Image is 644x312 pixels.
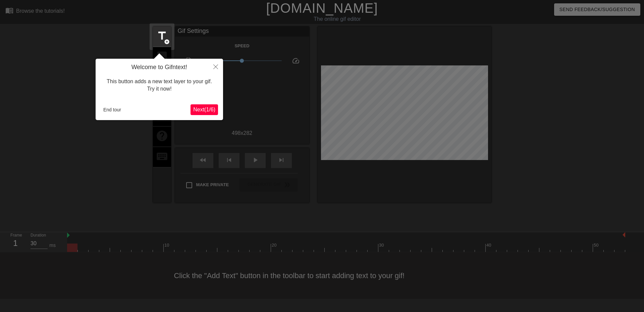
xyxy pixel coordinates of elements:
[208,59,223,74] button: Close
[101,105,124,115] button: End tour
[193,107,215,112] span: Next ( 1 / 6 )
[191,104,218,115] button: Next
[101,71,218,100] div: This button adds a new text layer to your gif. Try it now!
[101,64,218,71] h4: Welcome to Gifntext!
